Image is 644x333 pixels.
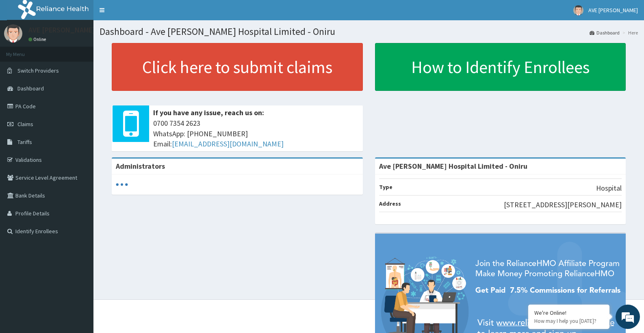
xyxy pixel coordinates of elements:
b: If you have any issue, reach us on: [153,108,264,117]
a: Dashboard [590,29,620,36]
b: Address [379,200,401,207]
li: Here [620,29,638,36]
a: Click here to submit claims [112,43,363,91]
span: Claims [17,120,33,128]
strong: Ave [PERSON_NAME] Hospital Limited - Oniru [379,161,527,171]
b: Type [379,183,392,191]
span: Tariffs [17,138,32,146]
a: [EMAIL_ADDRESS][DOMAIN_NAME] [172,139,284,148]
p: [STREET_ADDRESS][PERSON_NAME] [504,200,622,210]
span: AVE [PERSON_NAME] [588,6,638,14]
h1: Dashboard - Ave [PERSON_NAME] Hospital Limited - Oniru [100,26,638,37]
p: Hospital [596,183,622,193]
img: User Image [4,24,22,43]
a: How to Identify Enrollees [375,43,626,91]
span: 0700 7354 2623 WhatsApp: [PHONE_NUMBER] Email: [153,118,359,149]
span: Dashboard [17,85,44,92]
div: We're Online! [534,309,603,316]
p: How may I help you today? [534,318,603,324]
a: Online [28,37,48,42]
p: AVE [PERSON_NAME] [28,26,95,34]
b: Administrators [116,161,165,171]
svg: audio-loading [116,178,128,191]
img: User Image [573,5,583,15]
span: Switch Providers [17,67,59,74]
